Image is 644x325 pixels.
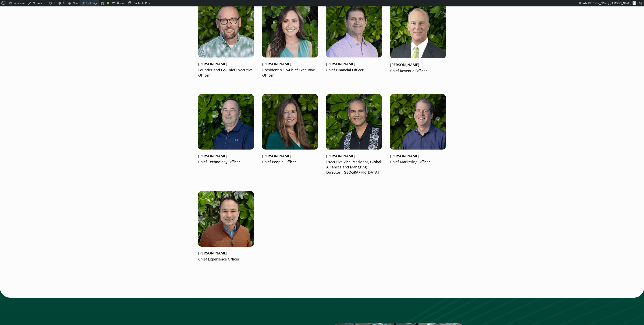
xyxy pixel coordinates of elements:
img: Kevin Wilson [198,94,254,150]
p: [PERSON_NAME] [198,154,254,159]
a: Matt McConnell[PERSON_NAME]Founder and Co-Chief Executive Officer [198,2,254,78]
p: Founder and Co-Chief Executive Officer [198,68,254,78]
a: [PERSON_NAME]Chief Experience Officer [198,191,254,262]
p: Chief Marketing Officer [390,159,446,165]
img: Matt McConnell [198,2,254,57]
p: President & Co-Chief Executive Officer [262,68,318,78]
p: [PERSON_NAME] [390,62,446,68]
a: Bryan Jones[PERSON_NAME]Chief Financial Officer [326,2,382,73]
p: [PERSON_NAME] [198,62,254,67]
p: [PERSON_NAME] [262,62,318,67]
a: Haresh Gangwani[PERSON_NAME]Executive Vice President, Global Alliances and Managing Director, [GE... [326,94,382,175]
p: [PERSON_NAME] [326,62,382,67]
div: Good [107,2,109,4]
a: Tom Russell[PERSON_NAME]Chief Marketing Officer [390,94,446,165]
a: Kim Hiler[PERSON_NAME]Chief People Officer [262,94,318,165]
p: [PERSON_NAME] [198,251,254,256]
p: Executive Vice President, Global Alliances and Managing Director, [GEOGRAPHIC_DATA] [326,159,382,175]
p: Chief Technology Officer [198,159,254,165]
img: Kim Hiler [262,94,318,150]
p: Chief People Officer [262,159,318,165]
p: [PERSON_NAME] [262,154,318,159]
img: Bryan Jones [326,2,382,57]
a: Kevin Wilson[PERSON_NAME]Chief Technology Officer [198,94,254,165]
p: Chief Financial Officer [326,68,382,73]
p: [PERSON_NAME] [326,154,382,159]
a: [PERSON_NAME]Chief Revenue Officer [390,2,446,74]
img: Tom Russell [390,94,446,150]
p: [PERSON_NAME] [390,154,446,159]
p: Chief Experience Officer [198,257,254,262]
img: Haresh Gangwani [326,94,382,150]
a: [PERSON_NAME]President & Co-Chief Executive Officer [262,2,318,78]
span: [PERSON_NAME].[PERSON_NAME] [588,2,631,5]
p: Chief Revenue Officer [390,68,446,74]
